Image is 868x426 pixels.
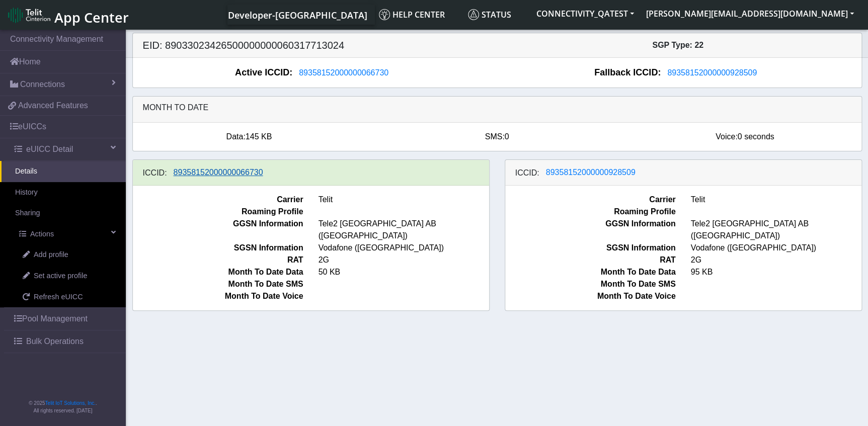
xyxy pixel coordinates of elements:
span: Status [468,9,511,20]
span: SGSN Information [125,242,311,254]
a: Bulk Operations [4,330,126,353]
span: 0 seconds [737,132,774,141]
span: SGSN Information [498,242,683,254]
span: RAT [498,254,683,266]
span: Roaming Profile [498,206,683,218]
span: Telit [311,194,497,206]
span: 89358152000000066730 [174,168,263,177]
span: Carrier [125,194,311,206]
a: Set active profile [8,266,126,287]
span: Month To Date Data [498,266,683,278]
span: Vodafone ([GEOGRAPHIC_DATA]) [311,242,497,254]
span: Bulk Operations [26,335,84,348]
a: Actions [4,224,126,245]
a: Status [464,5,530,25]
span: Fallback ICCID: [594,66,661,79]
span: Month To Date SMS [125,278,311,290]
span: 2G [311,254,497,266]
img: status.svg [468,9,479,20]
a: Help center [375,5,464,25]
span: Tele2 [GEOGRAPHIC_DATA] AB ([GEOGRAPHIC_DATA]) [311,218,497,242]
span: Month To Date Voice [125,290,311,302]
span: Advanced Features [18,100,88,112]
span: Carrier [498,194,683,206]
a: Add profile [8,244,126,266]
span: Actions [30,229,54,240]
h6: ICCID: [143,168,167,178]
a: eUICC Detail [4,138,126,160]
span: Roaming Profile [125,206,311,218]
span: GGSN Information [125,218,311,242]
span: SMS: [485,132,504,141]
span: Voice: [716,132,738,141]
span: RAT [125,254,311,266]
h6: ICCID: [515,168,539,178]
img: logo-telit-cinterion-gw-new.png [8,7,50,23]
span: App Center [54,8,129,27]
span: 145 KB [246,132,272,141]
button: [PERSON_NAME][EMAIL_ADDRESS][DOMAIN_NAME] [640,5,860,23]
span: Month To Date Data [125,266,311,278]
button: 89358152000000066730 [292,66,395,79]
a: Refresh eUICC [8,287,126,308]
span: SGP Type: 22 [652,41,703,49]
span: Active ICCID: [235,66,292,79]
span: 89358152000000928509 [546,168,636,177]
span: Month To Date SMS [498,278,683,290]
button: 89358152000000928509 [539,166,642,179]
span: 0 [505,132,509,141]
span: eUICC Detail [26,143,73,155]
a: Pool Management [4,308,126,330]
span: Developer-[GEOGRAPHIC_DATA] [228,9,367,21]
span: Refresh eUICC [34,292,83,303]
span: Set active profile [34,271,87,282]
img: knowledge.svg [379,9,390,20]
span: GGSN Information [498,218,683,242]
button: 89358152000000928509 [661,66,763,79]
span: 50 KB [311,266,497,278]
span: Add profile [34,249,68,261]
span: Help center [379,9,445,20]
button: CONNECTIVITY_QATEST [530,5,640,23]
span: Connections [20,78,65,91]
span: Data: [226,132,245,141]
a: App Center [8,4,127,26]
a: Your current platform instance [227,5,367,25]
button: 89358152000000066730 [167,166,270,179]
h5: EID: 89033023426500000000060317713024 [135,39,497,51]
h6: Month to date [143,103,851,112]
span: 89358152000000066730 [299,68,388,77]
span: Month To Date Voice [498,290,683,302]
a: Telit IoT Solutions, Inc. [45,400,96,406]
span: 89358152000000928509 [667,68,757,77]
